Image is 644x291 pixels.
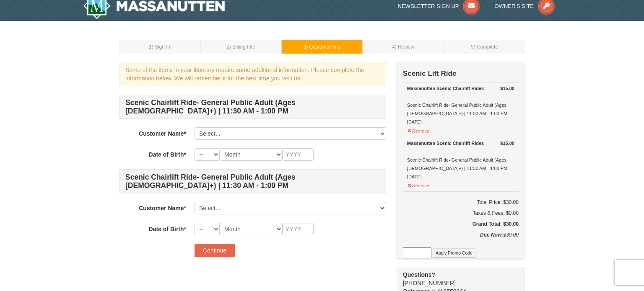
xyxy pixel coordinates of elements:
span: ) Review [395,44,414,50]
strong: $15.00 [500,84,514,93]
span: ) Complete [474,44,498,50]
small: 5 [471,44,498,50]
span: ) Billing Info [229,44,255,50]
strong: Due Now: [480,232,503,238]
div: $30.00 [403,231,519,247]
strong: Scenic Lift Ride [403,70,457,77]
div: Some of the items in your itinerary require some additional information. Please complete the info... [119,62,386,86]
h4: Scenic Chairlift Ride- General Public Adult (Ages [DEMOGRAPHIC_DATA]+) | 11:30 AM - 1:00 PM [119,95,386,119]
span: ) Customer Info [306,44,340,50]
span: Newsletter Sign Up [398,3,459,9]
small: 3 [304,44,341,50]
a: Newsletter Sign Up [398,3,480,9]
strong: Date of Birth* [149,226,186,232]
button: Remove [407,125,430,135]
strong: Customer Name* [139,130,186,137]
h5: Grand Total: $30.00 [403,220,519,228]
button: Remove [407,179,430,190]
span: ) Sign In [152,44,170,50]
a: Owner's Site [495,3,555,9]
span: [PHONE_NUMBER] [403,270,510,286]
button: Apply Promo Code [433,248,475,258]
div: Scenic Chairlift Ride- General Public Adult (Ages [DEMOGRAPHIC_DATA]+) | 11:30 AM - 1:00 PM [DATE] [407,84,514,126]
button: Continue [195,244,235,257]
div: Massanutten Scenic Chairlift Rides [407,139,514,147]
strong: Customer Name* [139,205,186,211]
input: YYYY [283,148,314,161]
strong: $15.00 [500,139,514,147]
small: 2 [226,44,255,50]
div: Massanutten Scenic Chairlift Rides [407,84,514,93]
small: 1 [149,44,170,50]
strong: Questions? [403,271,435,278]
small: 4 [392,44,414,50]
strong: Date of Birth* [149,151,186,158]
input: YYYY [283,223,314,235]
h6: Total Price: $30.00 [403,198,519,206]
span: Owner's Site [495,3,534,9]
div: Taxes & Fees: $0.00 [403,209,519,217]
div: Scenic Chairlift Ride- General Public Adult (Ages [DEMOGRAPHIC_DATA]+) | 11:30 AM - 1:00 PM [DATE] [407,139,514,181]
h4: Scenic Chairlift Ride- General Public Adult (Ages [DEMOGRAPHIC_DATA]+) | 11:30 AM - 1:00 PM [119,169,386,193]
